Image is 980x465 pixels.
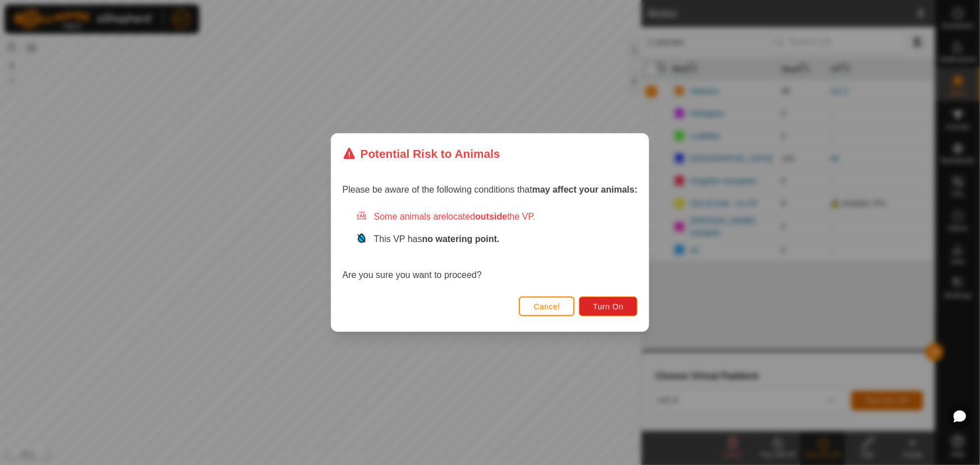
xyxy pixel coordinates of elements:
[343,210,638,282] div: Are you sure you want to proceed?
[519,297,575,316] button: Cancel
[534,302,560,311] span: Cancel
[532,185,638,194] strong: may affect your animals:
[356,210,638,224] div: Some animals are
[374,234,500,244] span: This VP has
[593,302,623,311] span: Turn On
[475,212,507,221] strong: outside
[579,297,637,316] button: Turn On
[343,145,500,162] div: Potential Risk to Animals
[446,212,536,221] span: located the VP.
[422,234,500,244] strong: no watering point.
[343,185,638,194] span: Please be aware of the following conditions that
